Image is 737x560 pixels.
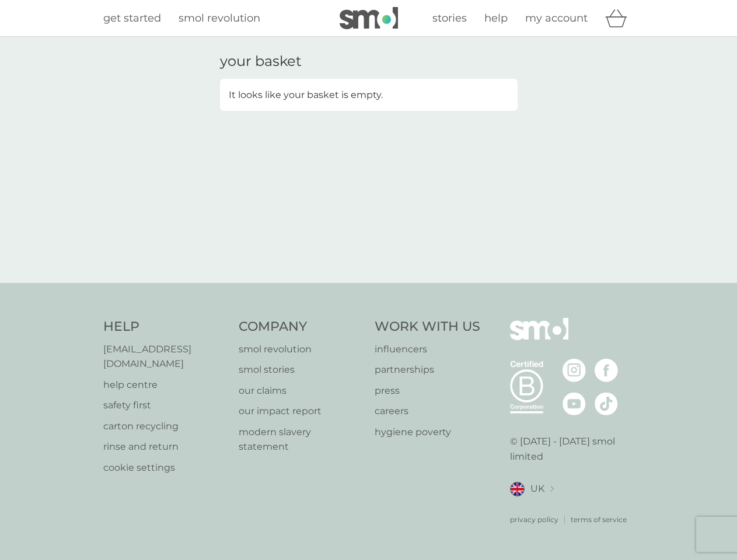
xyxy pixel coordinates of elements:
a: carton recycling [103,419,228,434]
img: select a new location [550,486,554,492]
a: [EMAIL_ADDRESS][DOMAIN_NAME] [103,342,228,372]
h4: Work With Us [375,318,480,336]
span: UK [530,481,544,496]
a: press [375,383,480,398]
a: careers [375,404,480,419]
span: help [484,12,508,24]
img: smol [340,7,398,29]
a: our claims [239,383,363,398]
span: stories [432,12,467,24]
img: visit the smol Tiktok page [595,392,618,415]
a: help centre [103,377,228,393]
p: It looks like your basket is empty. [229,87,383,103]
a: partnerships [375,362,480,377]
span: smol revolution [179,12,260,24]
img: visit the smol Instagram page [563,359,586,382]
a: stories [432,10,467,27]
a: smol stories [239,362,363,377]
a: safety first [103,398,228,413]
img: visit the smol Youtube page [563,392,586,415]
img: UK flag [510,482,525,496]
h4: Company [239,318,363,336]
a: terms of service [571,514,627,525]
a: get started [103,10,161,27]
a: rinse and return [103,439,228,454]
a: smol revolution [179,10,260,27]
span: my account [525,12,588,24]
a: hygiene poverty [375,425,480,440]
a: my account [525,10,588,27]
p: © [DATE] - [DATE] smol limited [510,434,634,464]
h3: your basket [220,53,302,70]
h4: Help [103,318,228,336]
a: help [484,10,508,27]
a: modern slavery statement [239,425,363,454]
img: visit the smol Facebook page [595,359,618,382]
img: smol [510,318,568,358]
a: cookie settings [103,460,228,475]
a: smol revolution [239,342,363,357]
a: privacy policy [510,514,558,525]
span: get started [103,12,161,24]
div: basket [605,6,634,30]
a: influencers [375,342,480,357]
a: our impact report [239,404,363,419]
